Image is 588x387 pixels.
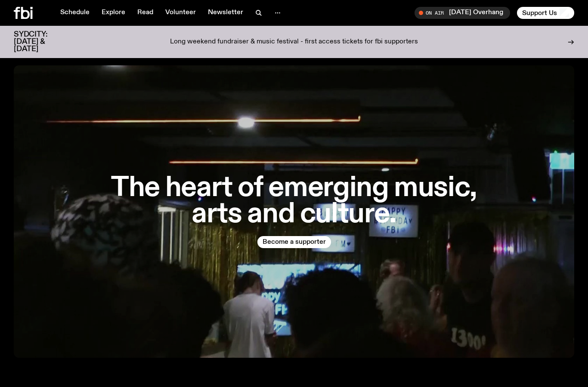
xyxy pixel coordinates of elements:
[203,7,248,19] a: Newsletter
[101,175,487,227] h1: The heart of emerging music, arts and culture.
[170,38,418,46] p: Long weekend fundraiser & music festival - first access tickets for fbi supporters
[257,236,331,248] button: Become a supporter
[132,7,158,19] a: Read
[160,7,201,19] a: Volunteer
[14,31,69,53] h3: SYDCITY: [DATE] & [DATE]
[55,7,95,19] a: Schedule
[522,9,557,17] span: Support Us
[517,7,574,19] button: Support Us
[415,7,510,19] button: On Air[DATE] Overhang
[96,7,130,19] a: Explore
